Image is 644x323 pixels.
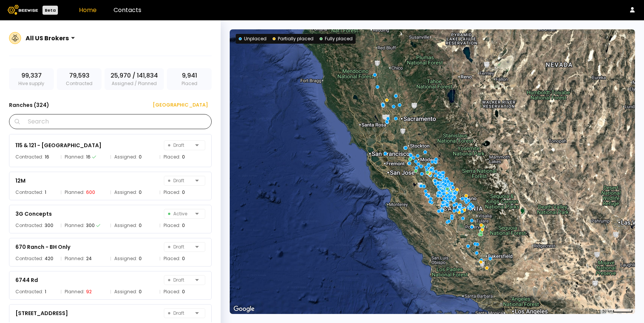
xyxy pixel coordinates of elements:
[86,222,95,229] div: 300
[65,153,85,161] span: Planned:
[168,176,192,185] span: Draft
[167,68,212,90] div: Placed
[139,153,142,161] div: 0
[164,189,180,196] span: Placed:
[65,189,85,196] span: Planned:
[164,255,180,262] span: Placed:
[65,255,85,262] span: Planned:
[15,222,43,229] span: Contracted:
[182,222,185,229] div: 0
[114,222,137,229] span: Assigned:
[114,255,137,262] span: Assigned:
[15,242,70,251] div: 670 Ranch - BH Only
[15,209,52,218] div: 3G Concepts
[164,222,180,229] span: Placed:
[15,288,43,296] span: Contracted:
[239,35,267,42] div: Unplaced
[139,189,142,196] div: 0
[182,255,185,262] div: 0
[86,255,92,262] div: 24
[164,288,180,296] span: Placed:
[105,68,164,90] div: Assigned / Planned
[8,5,38,15] img: Beewise logo
[57,68,102,90] div: Contracted
[15,153,43,161] span: Contracted:
[114,6,141,14] a: Contacts
[114,153,137,161] span: Assigned:
[168,309,192,318] span: Draft
[182,71,197,80] span: 9,941
[86,189,95,196] div: 600
[15,189,43,196] span: Contracted:
[15,176,26,185] div: 12M
[79,6,97,14] a: Home
[232,304,256,314] img: Google
[111,71,158,80] span: 25,970 / 141,834
[45,222,53,229] div: 300
[320,35,353,42] div: Fully placed
[114,189,137,196] span: Assigned:
[602,309,613,313] span: 50 km
[232,304,256,314] a: Open this area in Google Maps (opens a new window)
[168,141,192,150] span: Draft
[139,288,142,296] div: 0
[21,71,42,80] span: 99,337
[273,35,314,42] div: Partially placed
[147,101,208,109] div: [GEOGRAPHIC_DATA]
[45,255,53,262] div: 420
[15,141,102,150] div: 115 & 121 - [GEOGRAPHIC_DATA]
[45,153,49,161] div: 16
[139,222,142,229] div: 0
[86,153,91,161] div: 16
[42,6,58,15] div: Beta
[144,99,212,111] button: [GEOGRAPHIC_DATA]
[114,288,137,296] span: Assigned:
[600,309,635,314] button: Map Scale: 50 km per 49 pixels
[15,255,43,262] span: Contracted:
[69,71,89,80] span: 79,593
[15,276,38,285] div: 6744 Rd
[182,153,185,161] div: 0
[15,309,68,318] div: [STREET_ADDRESS]
[9,68,54,90] div: Hive supply
[164,153,180,161] span: Placed:
[168,276,192,285] span: Draft
[182,189,185,196] div: 0
[9,100,49,110] h3: Ranches ( 324 )
[45,189,46,196] div: 1
[182,288,185,296] div: 0
[168,209,192,218] span: Active
[86,288,92,296] div: 92
[65,222,85,229] span: Planned:
[65,288,85,296] span: Planned:
[139,255,142,262] div: 0
[26,34,69,43] div: All US Brokers
[168,242,192,251] span: Draft
[45,288,46,296] div: 1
